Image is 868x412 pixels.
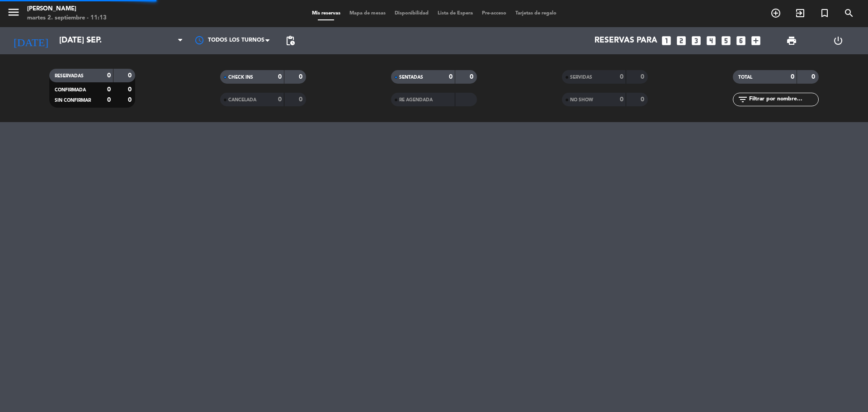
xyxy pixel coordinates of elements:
[27,5,107,14] div: [PERSON_NAME]
[735,35,747,47] i: looks_6
[620,96,623,103] strong: 0
[750,35,762,47] i: add_box
[511,11,561,16] span: Tarjetas de regalo
[55,88,86,92] span: CONFIRMADA
[675,35,687,47] i: looks_two
[791,74,794,80] strong: 0
[690,35,702,47] i: looks_3
[815,27,861,54] div: LOG OUT
[55,74,84,78] span: RESERVADAS
[844,8,854,19] i: search
[764,5,788,21] span: RESERVAR MESA
[128,86,133,93] strong: 0
[55,98,91,103] span: SIN CONFIRMAR
[720,35,732,47] i: looks_5
[837,5,861,21] span: BUSCAR
[84,35,95,46] i: arrow_drop_down
[299,74,304,80] strong: 0
[786,35,797,46] span: print
[278,96,282,103] strong: 0
[620,74,623,80] strong: 0
[433,11,477,16] span: Lista de Espera
[107,97,111,103] strong: 0
[228,75,253,80] span: CHECK INS
[470,74,475,80] strong: 0
[795,8,806,19] i: exit_to_app
[278,74,282,80] strong: 0
[345,11,390,16] span: Mapa de mesas
[788,5,812,21] span: WALK IN
[660,35,672,47] i: looks_one
[705,35,717,47] i: looks_4
[27,14,107,23] div: martes 2. septiembre - 11:13
[107,86,111,93] strong: 0
[737,94,748,105] i: filter_list
[399,98,433,102] span: RE AGENDADA
[449,74,453,80] strong: 0
[128,97,133,103] strong: 0
[738,75,752,80] span: TOTAL
[570,98,593,102] span: NO SHOW
[819,8,830,19] i: turned_in_not
[594,36,657,45] span: Reservas para
[811,74,817,80] strong: 0
[641,96,646,103] strong: 0
[7,31,55,51] i: [DATE]
[770,8,781,19] i: add_circle_outline
[128,72,133,79] strong: 0
[390,11,433,16] span: Disponibilidad
[228,98,256,102] span: CANCELADA
[748,95,818,104] input: Filtrar por nombre...
[7,5,20,22] button: menu
[307,11,345,16] span: Mis reservas
[570,75,592,80] span: SERVIDAS
[107,72,111,79] strong: 0
[812,5,837,21] span: Reserva especial
[285,35,296,46] span: pending_actions
[641,74,646,80] strong: 0
[7,5,20,19] i: menu
[399,75,423,80] span: SENTADAS
[833,35,844,46] i: power_settings_new
[299,96,304,103] strong: 0
[477,11,511,16] span: Pre-acceso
